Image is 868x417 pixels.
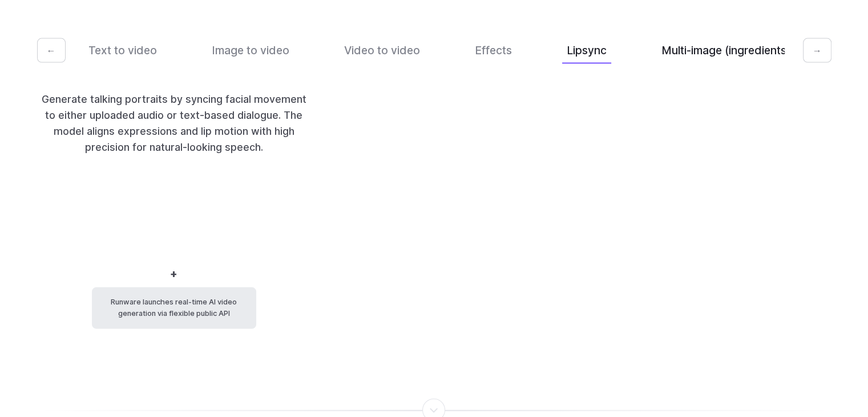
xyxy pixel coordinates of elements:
button: Multi-image (ingredients) [657,37,795,64]
button: → [803,38,831,63]
code: Runware launches real-time AI video generation via flexible public API [92,287,256,329]
button: Video to video [340,37,425,64]
button: ← [37,38,66,63]
button: Lipsync [562,37,611,64]
p: Generate talking portraits by syncing facial movement to either uploaded audio or text-based dial... [37,91,311,156]
button: Text to video [84,37,162,64]
button: Image to video [207,37,294,64]
button: Effects [470,37,516,64]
